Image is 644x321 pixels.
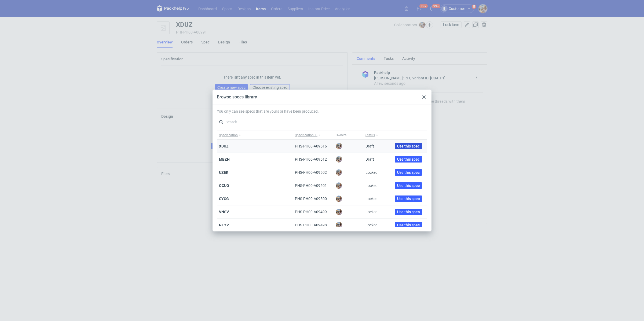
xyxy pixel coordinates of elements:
div: UZEK [217,166,293,179]
div: Browse specs library [217,94,257,100]
span: CYCG [219,197,229,201]
span: Specification [219,133,238,137]
img: Michał Palasek [336,222,342,228]
span: MBZN [219,157,230,161]
div: OCUO [217,179,293,192]
div: Locked [365,170,378,175]
div: PHS-PH00-A09512 [295,157,327,162]
input: Search... [217,118,427,126]
span: Use this spec [397,223,420,227]
span: Use this spec [397,144,420,148]
div: Locked [365,209,378,215]
button: Use this spec [395,222,422,228]
span: Specification ID [295,133,317,137]
span: Status [365,133,375,137]
img: Michał Palasek [336,169,342,176]
img: Michał Palasek [336,182,342,189]
button: Use this spec [395,143,422,149]
div: CYCG [217,192,293,205]
span: NTYV [219,223,229,227]
img: Michał Palasek [336,143,342,149]
div: PHS-PH00-A09500 [295,196,327,201]
div: XDUZ [217,140,293,153]
div: NTYV [217,219,293,232]
div: PHS-PH00-A09501 [293,179,334,192]
span: Use this spec [397,157,420,161]
span: VNSV [219,210,229,214]
span: XDUZ [219,144,229,148]
div: Draft [365,157,374,162]
button: Status [363,131,390,139]
button: Use this spec [395,182,422,189]
div: Locked [365,196,378,201]
button: Use this spec [395,156,422,163]
div: PHS-PH00-A09512 [293,153,334,166]
span: Use this spec [397,210,420,214]
img: Michał Palasek [336,156,342,163]
img: Michał Palasek [336,195,342,202]
div: PHS-PH00-A09498 [295,222,327,228]
button: Specification [217,131,293,139]
div: PHS-PH00-A09498 [293,219,334,232]
button: Use this spec [395,195,422,202]
button: Use this spec [395,169,422,176]
span: Use this spec [397,184,420,187]
button: Use this spec [395,209,422,215]
span: Owners [336,133,346,137]
div: Locked [365,222,378,228]
div: Locked [365,183,378,188]
div: PHS-PH00-A09499 [293,205,334,219]
div: PHS-PH00-A09501 [295,183,327,188]
div: PHS-PH00-A09502 [295,170,327,175]
button: Specification ID [293,131,334,139]
img: Michał Palasek [336,209,342,215]
div: PHS-PH00-A09500 [293,192,334,205]
div: PHS-PH00-A09499 [295,209,327,215]
span: OCUO [219,183,229,188]
p: You only can see specs that are yours or have been produced. [217,109,427,113]
div: MBZN [217,153,293,166]
div: PHS-PH00-A09516 [293,140,334,153]
span: Use this spec [397,197,420,201]
div: PHS-PH00-A09502 [293,166,334,179]
div: Draft [365,143,374,149]
div: PHS-PH00-A09516 [295,143,327,149]
span: UZEK [219,170,228,175]
span: Use this spec [397,171,420,174]
div: VNSV [217,205,293,219]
